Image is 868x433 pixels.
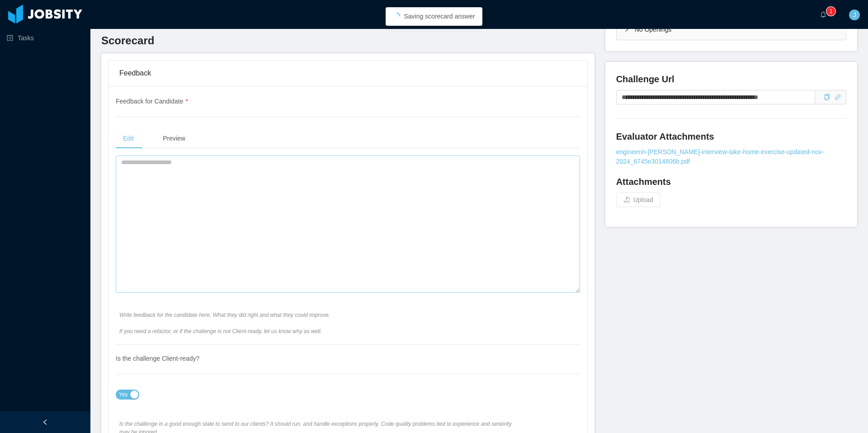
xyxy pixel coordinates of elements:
[835,94,841,100] i: icon: link
[119,61,576,86] div: Feedback
[616,73,846,85] h4: Challenge Url
[616,175,846,188] h4: Attachments
[624,27,629,32] i: icon: right
[116,128,141,149] div: Edit
[617,19,846,40] div: icon: rightNo Openings
[835,94,841,101] a: icon: link
[7,29,83,47] a: icon: profileTasks
[853,9,856,20] span: J
[820,11,826,18] i: icon: bell
[826,7,835,16] sup: 1
[116,355,199,362] span: Is the challenge Client-ready?
[393,13,400,20] i: icon: loading
[404,13,475,20] span: Saving scorecard answer
[830,7,833,16] p: 1
[824,94,830,100] i: icon: copy
[119,311,518,335] span: Write feedback for the candidate here. What they did right and what they could improve. If you ne...
[616,130,846,143] h4: Evaluator Attachments
[616,147,846,166] a: engineerin-[PERSON_NAME]-interview-take-home-exercise-updated-nov-2024_6745e3014806b.pdf
[156,128,193,149] div: Preview
[116,98,188,105] span: Feedback for Candidate
[101,33,594,48] h3: Scorecard
[824,93,830,102] div: Copy
[119,390,128,399] span: Yes
[616,196,660,203] span: icon: loadingicon: uploadUpload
